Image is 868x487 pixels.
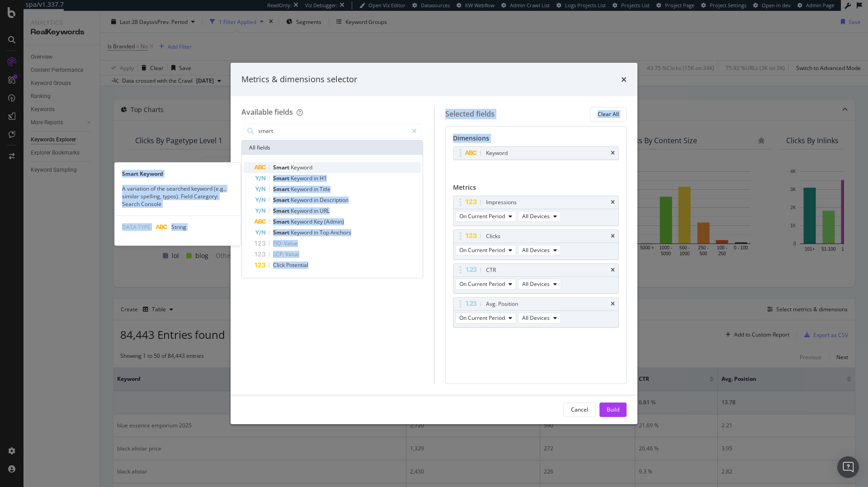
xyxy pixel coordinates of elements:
div: A variation of the searched keyword (e.g., similar spelling, typos). Field Category: Search Console [115,185,241,208]
span: Title [320,185,330,193]
span: Keyword [291,218,314,225]
span: in [314,185,320,193]
div: Available fields [241,107,293,117]
div: Selected fields [445,109,495,119]
span: Keyword [291,196,314,204]
button: All Devices [518,245,561,256]
span: Smart [273,185,291,193]
div: Build [607,406,619,413]
button: Clear All [590,107,627,122]
span: All Devices [522,212,550,220]
span: Description [320,196,349,204]
span: Keyword [291,164,312,171]
div: All fields [242,140,423,155]
div: Keywordtimes [453,146,619,160]
div: times [611,200,615,205]
button: All Devices [518,279,561,290]
div: times [611,234,615,239]
div: Metrics & dimensions selector [241,74,357,85]
div: Cancel [571,406,588,413]
div: times [611,301,615,307]
span: Value [284,239,298,247]
div: Dimensions [453,134,619,146]
div: Open Intercom Messenger [837,456,859,478]
div: times [611,150,615,156]
button: Cancel [563,403,596,417]
span: All Devices [522,314,550,322]
span: H1 [320,174,327,182]
span: in [314,229,320,236]
span: Smart [273,196,291,204]
div: CTR [486,266,496,275]
div: Impressions [486,198,517,207]
span: All Devices [522,246,550,254]
div: Clear All [598,110,619,118]
span: Keyword [291,174,314,182]
span: Keyword [291,229,314,236]
div: Metrics [453,183,619,196]
span: Click [273,261,286,269]
button: On Current Period [455,211,516,222]
div: ImpressionstimesOn Current PeriodAll Devices [453,196,619,226]
span: Keyword [291,207,314,215]
div: ClickstimesOn Current PeriodAll Devices [453,229,619,260]
button: On Current Period [455,313,516,323]
span: LCP: [273,250,285,258]
button: All Devices [518,313,561,323]
div: Clicks [486,232,500,241]
div: times [611,267,615,273]
button: All Devices [518,211,561,222]
span: Smart [273,164,291,171]
span: Smart [273,229,291,236]
div: Avg. PositiontimesOn Current PeriodAll Devices [453,297,619,328]
button: On Current Period [455,279,516,290]
input: Search by field name [257,124,408,138]
span: Value [285,250,299,258]
span: in [314,174,320,182]
span: (Admin) [324,218,344,225]
span: All Devices [522,280,550,288]
span: On Current Period [459,212,505,220]
span: Anchors [330,229,351,236]
div: Keyword [486,149,508,158]
div: CTRtimesOn Current PeriodAll Devices [453,263,619,294]
span: in [314,207,320,215]
div: Smart Keyword [115,170,241,178]
span: in [314,196,320,204]
span: Keyword [291,185,314,193]
span: On Current Period [459,314,505,322]
span: URL [320,207,330,215]
span: Smart [273,207,291,215]
button: On Current Period [455,245,516,256]
span: On Current Period [459,280,505,288]
span: FID: [273,239,284,247]
div: Avg. Position [486,300,518,309]
span: Potential [286,261,308,269]
div: times [621,74,627,85]
span: Top [320,229,330,236]
span: Smart [273,174,291,182]
div: modal [231,63,637,424]
span: Key [314,218,324,225]
button: Build [599,403,627,417]
span: On Current Period [459,246,505,254]
span: Smart [273,218,291,225]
